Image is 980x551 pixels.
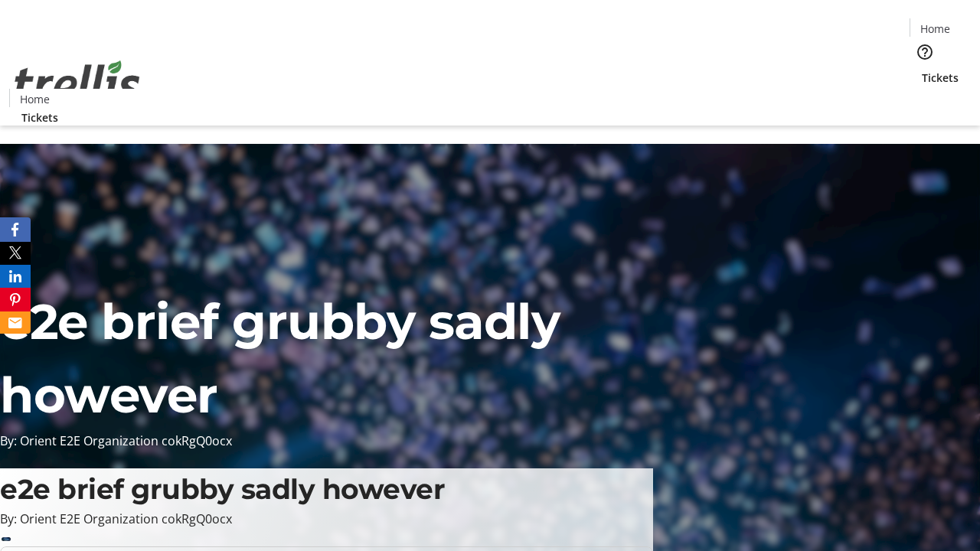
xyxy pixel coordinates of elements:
[920,21,950,37] span: Home
[10,91,59,107] a: Home
[9,109,70,126] a: Tickets
[922,70,959,86] span: Tickets
[20,91,50,107] span: Home
[910,70,971,86] a: Tickets
[910,21,959,37] a: Home
[910,86,940,116] button: Cart
[910,37,940,67] button: Help
[9,44,145,120] img: Orient E2E Organization cokRgQ0ocx's Logo
[21,109,58,126] span: Tickets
